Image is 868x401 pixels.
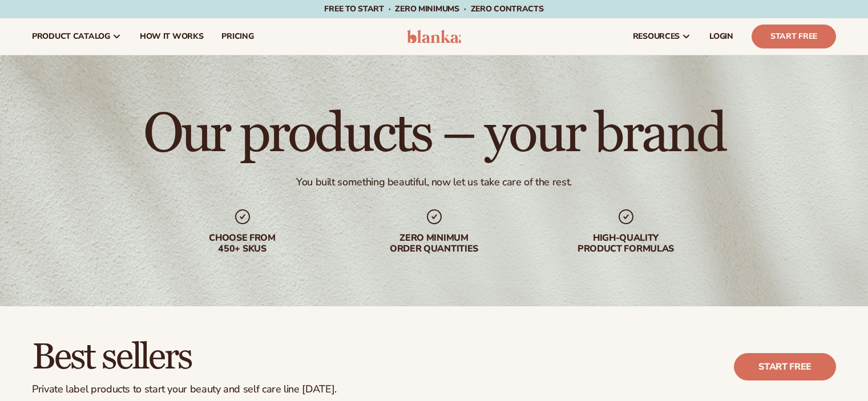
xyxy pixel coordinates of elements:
a: Start Free [752,25,836,48]
a: resources [624,18,700,55]
div: Choose from 450+ Skus [169,233,316,254]
a: LOGIN [700,18,742,55]
span: resources [633,32,680,41]
img: logo [407,30,461,43]
span: product catalog [32,32,110,41]
h2: Best sellers [32,338,337,376]
h1: Our products – your brand [143,107,725,162]
span: LOGIN [709,32,733,41]
span: pricing [221,32,253,41]
a: pricing [212,18,263,55]
span: Free to start · ZERO minimums · ZERO contracts [324,3,543,14]
div: Zero minimum order quantities [361,233,507,254]
a: Start free [734,353,836,380]
div: You built something beautiful, now let us take care of the rest. [296,176,572,189]
span: How It Works [140,32,204,41]
div: High-quality product formulas [553,233,699,254]
div: Private label products to start your beauty and self care line [DATE]. [32,383,337,396]
a: product catalog [23,18,131,55]
a: How It Works [131,18,213,55]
